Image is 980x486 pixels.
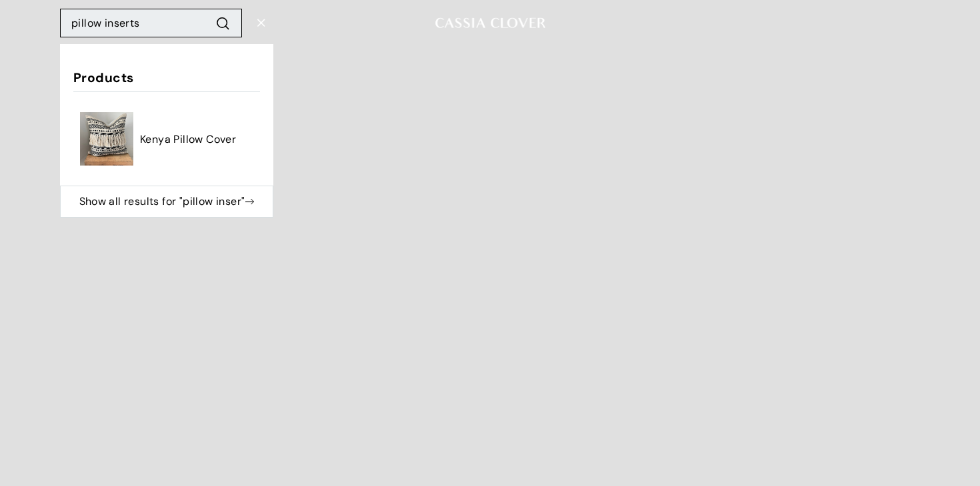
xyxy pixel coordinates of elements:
[73,71,260,92] h3: Products
[80,112,253,166] a: Kenya Pillow Cover Kenya Pillow Cover
[60,9,242,38] input: Search
[140,131,236,148] span: Kenya Pillow Cover
[60,186,273,218] button: Show all results for "pillow inser"
[80,112,133,166] img: Kenya Pillow Cover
